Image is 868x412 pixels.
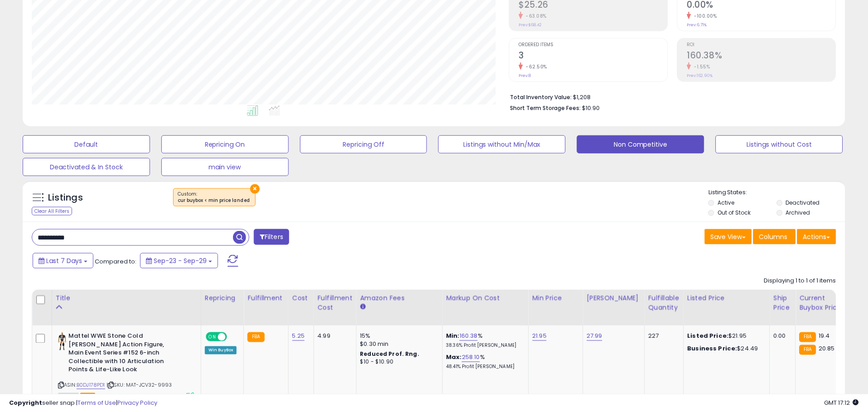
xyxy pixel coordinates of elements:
small: -62.50% [523,63,548,70]
b: Reduced Prof. Rng. [360,350,420,358]
p: Listing States: [708,188,845,197]
small: Prev: $68.42 [519,22,542,28]
div: Amazon Fees [360,293,439,303]
div: Min Price [533,293,579,303]
button: × [250,184,260,194]
label: Deactivated [786,199,820,206]
b: Short Term Storage Fees: [510,104,581,112]
button: Listings without Min/Max [438,135,566,153]
div: seller snap | | [9,399,157,407]
span: Compared to: [95,257,136,266]
a: Terms of Use [78,398,116,407]
div: cur buybox < min price landed [178,197,251,204]
img: 41CzT+4nrLL._SL40_.jpg [58,332,66,350]
button: Repricing Off [300,135,427,153]
div: Fulfillable Quantity [649,293,680,312]
div: Listed Price [688,293,766,303]
h5: Listings [48,192,83,204]
b: Max: [446,353,462,362]
span: 20.85 [819,345,835,353]
small: FBA [247,332,264,342]
button: Save View [705,229,752,244]
div: 0.00 [774,332,789,340]
span: Sep-23 - Sep-29 [154,256,207,265]
b: Listed Price: [688,332,729,340]
span: ON [207,333,218,341]
div: Fulfillment Cost [318,293,353,312]
span: Columns [759,232,788,241]
b: Business Price: [688,345,737,353]
button: Columns [753,229,796,244]
b: Min: [446,332,460,340]
strong: Copyright [9,398,42,407]
span: Ordered Items [519,43,668,48]
span: Custom: [178,191,251,204]
span: All listings currently available for purchase on Amazon [58,393,79,401]
a: B0DJ178PD1 [77,382,105,389]
div: $10 - $10.90 [360,359,436,366]
small: Prev: 6.71% [687,22,707,28]
span: ROI [687,43,836,48]
div: 15% [360,332,436,340]
button: Sep-23 - Sep-29 [140,253,218,268]
div: Markup on Cost [446,293,525,303]
h2: 160.38% [687,50,836,62]
div: Fulfillment [247,293,284,303]
div: [PERSON_NAME] [587,293,641,303]
a: 27.99 [587,332,603,341]
p: 48.41% Profit [PERSON_NAME] [446,364,522,370]
div: % [446,354,522,370]
span: 19.4 [819,332,830,340]
div: Title [56,293,197,303]
span: Last 7 Days [46,256,82,265]
li: $1,208 [510,91,829,102]
button: Filters [254,229,289,245]
h2: 3 [519,50,668,62]
button: Listings without Cost [716,135,843,153]
small: Amazon Fees. [360,303,366,311]
small: FBA [800,332,816,342]
a: 258.10 [462,353,480,362]
small: Prev: 8 [519,73,531,78]
button: Default [23,135,150,153]
a: 21.95 [533,332,547,341]
a: Privacy Policy [117,398,157,407]
small: -100.00% [691,13,717,19]
p: 38.36% Profit [PERSON_NAME] [446,343,522,349]
small: FBA [800,345,816,355]
small: Prev: 162.90% [687,73,713,78]
button: main view [161,158,289,176]
button: Deactivated & In Stock [23,158,150,176]
span: | SKU: MAT-JCV32-9993 [107,382,172,389]
b: Mattel WWE Stone Cold [PERSON_NAME] Action Figure, Main Event Series #152 6-inch Collectible with... [68,332,179,377]
button: Repricing On [161,135,289,153]
div: 4.99 [318,332,349,340]
button: Non Competitive [577,135,704,153]
small: -1.55% [691,63,710,70]
div: $0.30 min [360,340,436,349]
th: The percentage added to the cost of goods (COGS) that forms the calculator for Min & Max prices. [442,290,529,326]
span: 2025-10-7 17:12 GMT [824,398,859,407]
span: $10.90 [582,104,600,112]
div: Win BuyBox [205,346,237,355]
div: $21.95 [688,332,763,340]
div: 227 [649,332,677,340]
div: Ship Price [774,293,792,312]
div: % [446,332,522,349]
button: Last 7 Days [33,253,93,268]
a: 5.25 [292,332,305,341]
a: 160.38 [460,332,478,341]
label: Archived [786,209,810,216]
span: FBA [80,393,96,401]
b: Total Inventory Value: [510,93,572,101]
small: -63.08% [523,13,547,19]
div: Clear All Filters [32,207,72,216]
div: Repricing [205,293,240,303]
div: $24.49 [688,345,763,353]
span: OFF [226,333,240,341]
div: Current Buybox Price [800,293,846,312]
div: Cost [292,293,310,303]
label: Out of Stock [718,209,751,216]
label: Active [718,199,735,206]
button: Actions [797,229,836,244]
